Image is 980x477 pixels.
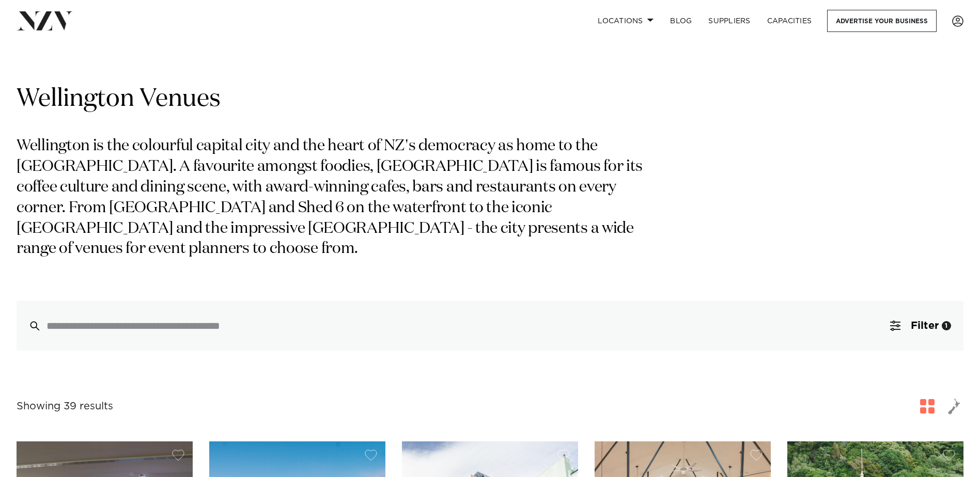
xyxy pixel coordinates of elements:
[662,10,700,32] a: BLOG
[17,136,655,260] p: Wellington is the colourful capital city and the heart of NZ's democracy as home to the [GEOGRAPH...
[589,10,662,32] a: Locations
[942,321,951,330] div: 1
[17,11,73,30] img: nzv-logo.png
[17,83,963,116] h1: Wellington Venues
[911,321,939,331] span: Filter
[759,10,820,32] a: Capacities
[878,301,963,351] button: Filter1
[827,10,937,32] a: Advertise your business
[700,10,758,32] a: SUPPLIERS
[17,399,113,415] div: Showing 39 results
